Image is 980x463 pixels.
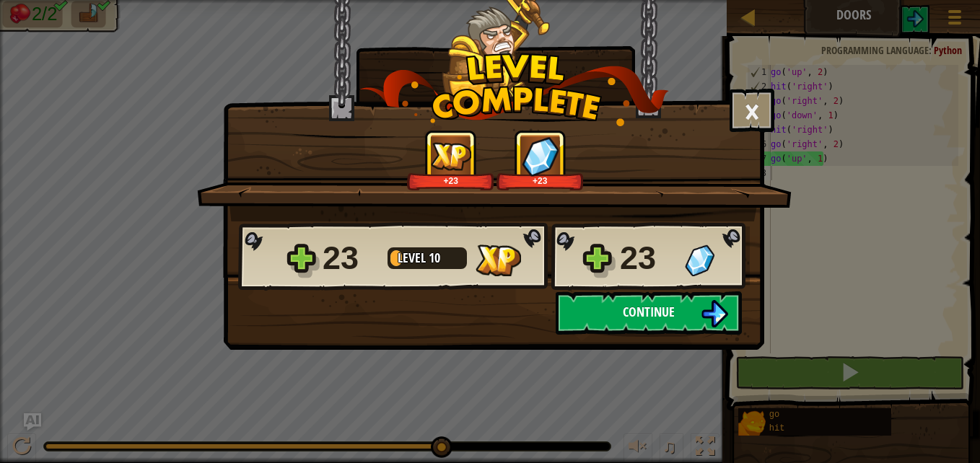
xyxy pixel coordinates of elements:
div: +23 [410,175,491,186]
div: 23 [323,235,379,281]
img: Continue [701,300,728,327]
span: Continue [623,303,675,321]
img: level_complete.png [359,53,669,126]
button: × [730,89,774,132]
img: XP Gained [431,142,471,170]
div: +23 [499,175,581,186]
img: Gems Gained [685,244,714,276]
img: XP Gained [476,244,521,276]
span: Level [398,249,429,267]
img: Gems Gained [522,136,559,176]
button: Continue [556,291,742,335]
span: 10 [429,249,440,267]
div: 23 [620,235,676,281]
